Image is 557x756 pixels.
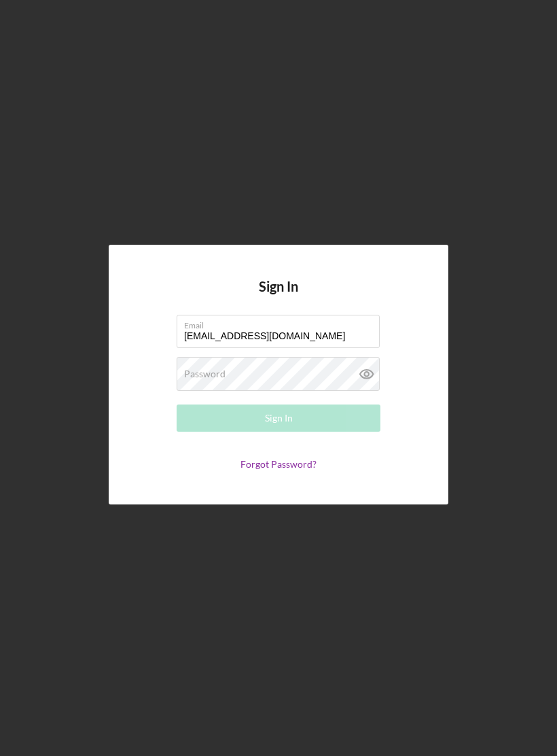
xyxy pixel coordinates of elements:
button: Sign In [177,405,380,432]
a: Forgot Password? [240,458,317,470]
label: Email [184,315,380,330]
label: Password [184,368,226,379]
div: Sign In [265,405,293,432]
h4: Sign In [259,279,298,315]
